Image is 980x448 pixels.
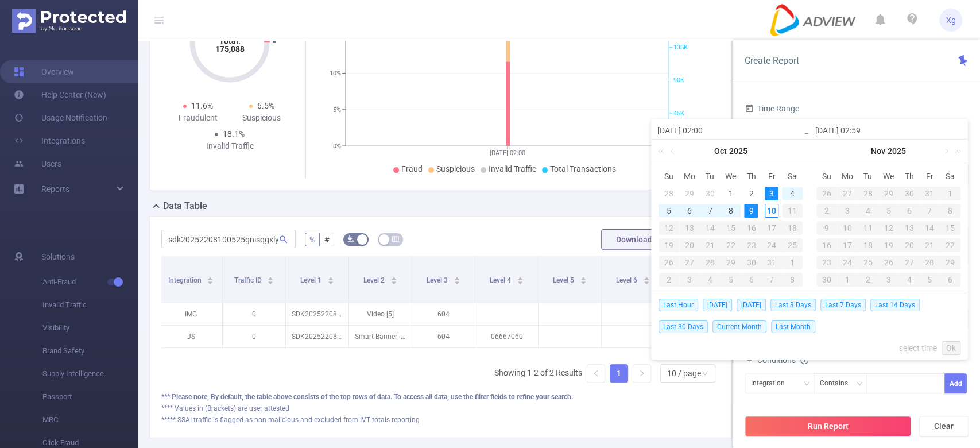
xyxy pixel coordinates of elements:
tspan: 5% [333,106,341,114]
i: icon: caret-down [390,280,397,283]
td: October 21, 2025 [700,237,721,254]
td: November 17, 2025 [837,237,858,254]
span: Integration [168,276,203,284]
a: Nov [870,140,886,163]
div: 11 [858,221,878,235]
a: Usage Notification [14,106,107,129]
a: Oct [713,140,728,163]
div: 29 [721,256,741,269]
td: October 11, 2025 [782,202,803,219]
div: 22 [721,238,741,252]
div: 28 [919,256,940,269]
td: October 14, 2025 [700,219,721,237]
td: November 6, 2025 [898,202,919,219]
div: 17 [837,238,858,252]
div: 29 [878,187,899,200]
div: 10 [837,221,858,235]
div: Sort [580,275,587,282]
tspan: 45K [673,110,684,117]
td: October 19, 2025 [659,237,679,254]
a: Previous month (PageUp) [668,140,679,163]
div: 1 [723,187,737,200]
span: Level 5 [553,276,576,284]
span: We [878,171,899,181]
th: Sat [782,168,803,185]
div: 4 [785,187,799,200]
i: icon: caret-down [580,280,586,283]
i: icon: caret-down [207,280,214,283]
td: November 2, 2025 [659,271,679,288]
span: Suspicious [436,164,475,173]
td: October 7, 2025 [700,202,721,219]
span: Th [898,171,919,181]
a: 2025 [728,140,749,163]
td: October 16, 2025 [741,219,761,237]
div: 12 [878,221,899,235]
td: October 10, 2025 [761,202,782,219]
div: 15 [721,221,741,235]
td: October 28, 2025 [858,185,878,202]
td: October 26, 2025 [816,185,837,202]
span: Passport [42,385,138,408]
div: Integration [751,374,793,393]
td: October 5, 2025 [659,202,679,219]
div: 23 [816,256,837,269]
td: November 5, 2025 [721,271,741,288]
div: 24 [837,256,858,269]
div: Sort [517,275,524,282]
td: November 7, 2025 [919,202,940,219]
tspan: 0% [333,142,341,150]
div: 28 [700,256,721,269]
td: October 27, 2025 [837,185,858,202]
td: October 27, 2025 [679,254,700,271]
td: October 13, 2025 [679,219,700,237]
span: Brand Safety [42,339,138,362]
a: 1 [610,365,627,382]
td: November 29, 2025 [940,254,960,271]
i: icon: caret-down [643,280,649,283]
tspan: 90K [673,77,684,84]
span: Reports [41,184,69,194]
span: 6.5% [257,101,274,110]
th: Mon [837,168,858,185]
span: Tu [700,171,721,181]
a: Help Center (New) [14,83,106,106]
div: Sort [207,275,214,282]
i: icon: caret-down [454,280,460,283]
div: 28 [662,187,676,200]
tspan: 10% [330,70,341,78]
div: 13 [898,221,919,235]
i: icon: caret-up [327,275,334,279]
img: Protected Media [12,9,126,33]
div: 30 [898,187,919,200]
span: % [309,235,315,244]
td: November 8, 2025 [782,271,803,288]
span: We [721,171,741,181]
div: Suspicious [230,112,293,124]
span: Invalid Traffic [42,293,138,316]
td: October 3, 2025 [761,185,782,202]
td: November 12, 2025 [878,219,899,237]
span: Level 2 [363,276,386,284]
div: 8 [940,204,960,218]
a: Next year (Control + right) [948,140,963,163]
div: 12 [659,221,679,235]
td: October 28, 2025 [700,254,721,271]
span: Fraud [401,164,423,173]
td: October 23, 2025 [741,237,761,254]
i: icon: caret-up [390,275,397,279]
span: Xg [946,9,956,32]
div: 22 [940,238,960,252]
span: Th [741,171,761,181]
th: Sun [816,168,837,185]
th: Tue [700,168,721,185]
td: November 20, 2025 [898,237,919,254]
i: icon: bg-colors [347,235,354,242]
td: September 29, 2025 [679,185,700,202]
i: icon: down [803,380,810,388]
a: select time [899,337,937,359]
input: Start date [657,123,804,137]
div: 19 [659,238,679,252]
div: 11 [782,204,803,218]
td: December 6, 2025 [940,271,960,288]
